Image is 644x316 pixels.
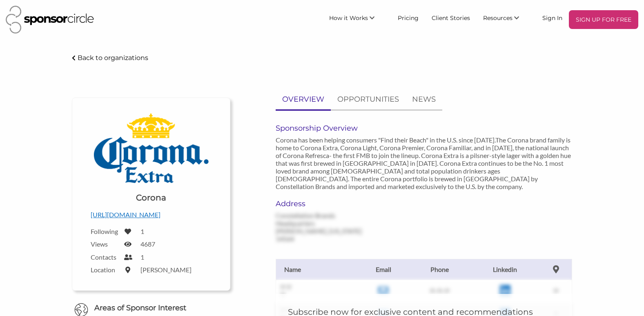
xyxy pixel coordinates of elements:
[276,136,572,190] p: Corona has been helping consumers "Find their Beach" in the U.S. since [DATE].The Corona brand fa...
[536,10,569,25] a: Sign In
[276,199,366,208] h6: Address
[425,10,477,25] a: Client Stories
[6,6,94,33] img: Sponsor Circle Logo
[140,240,155,248] label: 4687
[140,266,192,274] label: [PERSON_NAME]
[91,209,212,220] p: [URL][DOMAIN_NAME]
[276,124,572,133] h6: Sponsorship Overview
[282,93,324,105] p: OVERVIEW
[337,93,399,105] p: OPPORTUNITIES
[276,259,358,280] th: Name
[358,259,410,280] th: Email
[91,253,119,261] label: Contacts
[91,110,212,186] img: Logo
[412,93,436,105] p: NEWS
[140,253,144,261] label: 1
[136,192,166,203] h1: Corona
[91,240,119,248] label: Views
[470,259,540,280] th: Linkedin
[91,266,119,274] label: Location
[66,303,236,313] h6: Areas of Sponsor Interest
[78,54,148,62] p: Back to organizations
[140,227,144,235] label: 1
[483,14,513,22] span: Resources
[91,227,119,235] label: Following
[477,10,536,29] li: Resources
[572,13,635,26] p: SIGN UP FOR FREE
[329,14,368,22] span: How it Works
[391,10,425,25] a: Pricing
[409,259,470,280] th: Phone
[323,10,391,29] li: How it Works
